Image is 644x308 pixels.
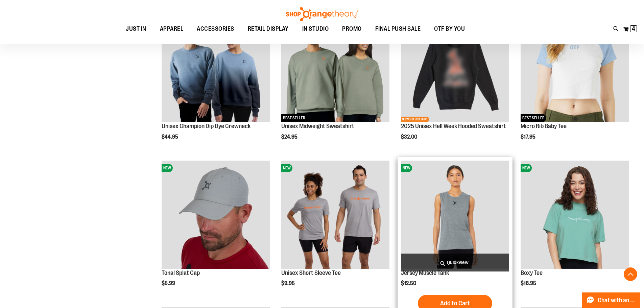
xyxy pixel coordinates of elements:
[521,280,537,286] span: $18.95
[278,10,393,157] div: product
[241,21,295,37] a: RETAIL DISPLAY
[521,14,629,123] a: Micro Rib Baby TeeNEWBEST SELLER
[401,161,509,270] a: Jersey Muscle TankNEW
[521,134,536,140] span: $17.95
[375,21,421,37] span: FINAL PUSH SALE
[281,164,292,172] span: NEW
[401,134,418,140] span: $32.00
[162,269,200,276] a: Tonal Splat Cap
[342,21,362,37] span: PROMO
[295,21,336,37] a: IN STUDIO
[248,21,289,37] span: RETAIL DISPLAY
[162,14,270,122] img: Unisex Champion Dip Dye Crewneck
[162,134,179,140] span: $44.95
[582,292,640,308] button: Chat with an Expert
[162,14,270,123] a: Unisex Champion Dip Dye CrewneckNEW
[521,14,629,122] img: Micro Rib Baby Tee
[162,161,270,269] img: Product image for Grey Tonal Splat Cap
[281,269,341,276] a: Unisex Short Sleeve Tee
[632,25,635,32] span: 4
[153,21,190,37] a: APPAREL
[401,254,509,271] a: Quickview
[281,123,354,129] a: Unisex Midweight Sweatshirt
[398,10,512,157] div: product
[401,14,509,123] a: 2025 Hell Week Hooded SweatshirtNEWNETWORK EXCLUSIVE
[162,161,270,270] a: Product image for Grey Tonal Splat CapNEW
[162,164,173,172] span: NEW
[158,10,273,157] div: product
[440,300,470,307] span: Add to Cart
[119,21,153,37] a: JUST IN
[401,14,509,122] img: 2025 Hell Week Hooded Sweatshirt
[521,164,532,172] span: NEW
[521,269,543,276] a: Boxy Tee
[401,269,449,276] a: Jersey Muscle Tank
[434,21,465,37] span: OTF BY YOU
[401,123,506,129] a: 2025 Unisex Hell Week Hooded Sweatshirt
[162,280,176,286] span: $5.99
[281,280,296,286] span: $9.95
[158,157,273,304] div: product
[302,21,329,37] span: IN STUDIO
[401,164,412,172] span: NEW
[281,14,389,123] a: Unisex Midweight SweatshirtNEWBEST SELLER
[521,161,629,270] a: Boxy TeeNEW
[401,161,509,269] img: Jersey Muscle Tank
[521,123,567,129] a: Micro Rib Baby Tee
[281,161,389,270] a: Unisex Short Sleeve TeeNEW
[285,7,359,21] img: Shop Orangetheory
[335,21,368,37] a: PROMO
[401,117,429,122] span: NETWORK EXCLUSIVE
[368,21,428,37] a: FINAL PUSH SALE
[401,280,417,286] span: $12.50
[197,21,234,37] span: ACCESSORIES
[160,21,184,37] span: APPAREL
[281,14,389,122] img: Unisex Midweight Sweatshirt
[278,157,393,304] div: product
[521,114,546,122] span: BEST SELLER
[598,297,636,304] span: Chat with an Expert
[190,21,241,37] a: ACCESSORIES
[517,10,632,157] div: product
[281,114,307,122] span: BEST SELLER
[281,134,299,140] span: $24.95
[521,161,629,269] img: Boxy Tee
[126,21,146,37] span: JUST IN
[281,161,389,269] img: Unisex Short Sleeve Tee
[624,267,637,281] button: Back To Top
[162,123,251,129] a: Unisex Champion Dip Dye Crewneck
[517,157,632,304] div: product
[427,21,472,37] a: OTF BY YOU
